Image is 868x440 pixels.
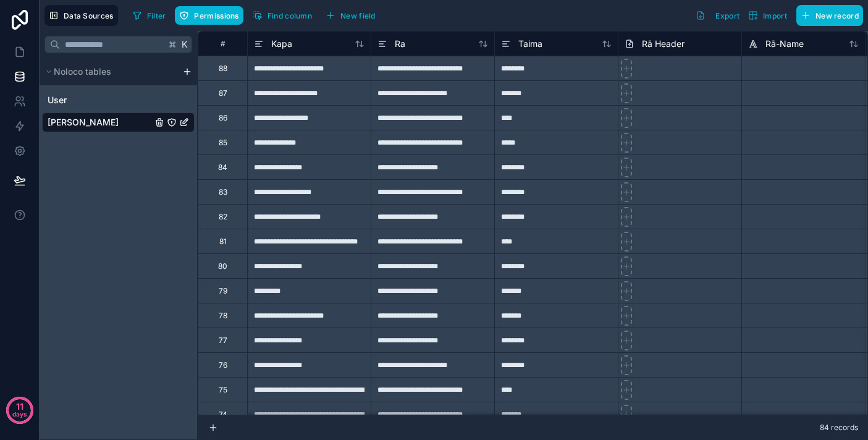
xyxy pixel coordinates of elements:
[219,113,227,123] div: 86
[691,5,744,26] button: Export
[248,6,316,25] button: Find column
[208,39,238,48] div: #
[180,40,189,49] span: K
[219,138,227,148] div: 85
[219,64,227,74] div: 88
[642,38,685,50] span: Rā Header
[219,410,227,420] div: 74
[715,11,739,20] span: Export
[194,11,238,20] span: Permissions
[219,336,227,345] div: 77
[219,88,227,98] div: 87
[815,11,859,20] span: New record
[16,400,23,413] p: 11
[218,261,227,271] div: 80
[175,6,243,25] button: Permissions
[340,11,376,20] span: New field
[321,6,380,25] button: New field
[791,5,863,26] a: New record
[744,5,791,26] button: Import
[395,38,405,50] span: Ra
[219,237,227,247] div: 81
[518,38,542,50] span: Taima
[12,405,27,423] p: days
[271,38,292,50] span: Kapa
[763,11,787,20] span: Import
[219,286,227,296] div: 79
[44,5,118,26] button: Data Sources
[219,187,227,197] div: 83
[219,385,227,395] div: 75
[219,212,227,222] div: 82
[147,11,166,20] span: Filter
[820,423,858,433] span: 84 records
[175,6,248,25] a: Permissions
[268,11,312,20] span: Find column
[765,38,804,50] span: Rā-Name
[219,311,227,321] div: 78
[64,11,114,20] span: Data Sources
[796,5,863,26] button: New record
[128,6,171,25] button: Filter
[219,360,227,370] div: 76
[218,163,227,172] div: 84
